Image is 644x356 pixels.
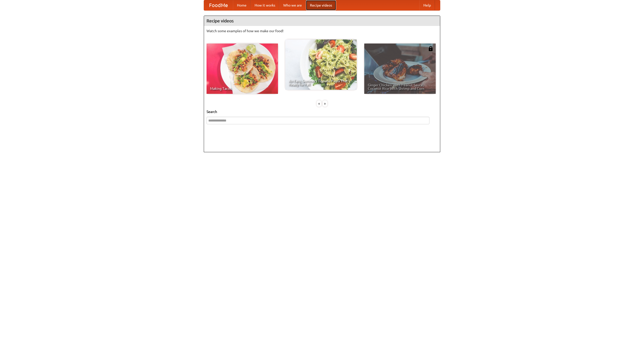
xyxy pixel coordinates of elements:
a: Recipe videos [306,0,336,10]
span: An Easy, Summery Tomato Pasta That's Ready for Fall [289,79,353,86]
a: Help [419,0,435,10]
span: Making Tacos [210,87,274,90]
a: Home [233,0,251,10]
h4: Recipe videos [204,16,440,26]
div: » [323,100,327,107]
a: FoodMe [204,0,233,10]
a: Who we are [279,0,306,10]
div: « [317,100,321,107]
a: Making Tacos [207,44,278,94]
p: Watch some examples of how we make our food! [207,28,437,33]
a: How it works [251,0,279,10]
a: An Easy, Summery Tomato Pasta That's Ready for Fall [285,39,357,90]
h5: Search [207,109,437,114]
img: 483408.png [428,46,433,51]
